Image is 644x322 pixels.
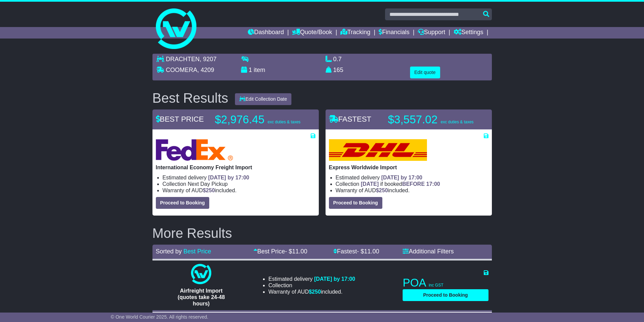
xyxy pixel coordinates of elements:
[336,187,488,194] li: Warranty of AUD included.
[336,181,488,187] li: Collection
[418,27,445,39] a: Support
[166,56,200,63] span: DRACHTEN
[166,67,197,73] span: COOMERA
[249,67,252,73] span: 1
[440,120,473,124] span: exc duties & taxes
[426,181,440,187] span: 17:00
[149,91,232,105] div: Best Results
[208,175,249,180] span: [DATE] by 17:00
[329,197,382,209] button: Proceed to Booking
[191,264,211,284] img: One World Courier: Airfreight Import (quotes take 24-48 hours)
[206,188,215,193] span: 250
[235,93,291,105] button: Edit Collection Date
[200,56,217,63] span: , 9207
[340,27,370,39] a: Tracking
[254,248,307,255] a: Best Price- $11.00
[254,67,265,73] span: item
[268,276,355,282] li: Estimated delivery
[388,113,474,126] p: $3,557.02
[429,283,443,288] span: inc GST
[215,113,301,126] p: $2,976.45
[156,248,182,255] span: Sorted by
[156,139,233,161] img: FedEx Express: International Economy Freight Import
[267,120,300,124] span: exc duties & taxes
[268,289,355,295] li: Warranty of AUD included.
[336,174,488,181] li: Estimated delivery
[156,197,209,209] button: Proceed to Booking
[454,27,483,39] a: Settings
[292,27,332,39] a: Quote/Book
[329,115,372,123] span: FASTEST
[361,181,379,187] span: [DATE]
[333,67,343,73] span: 165
[156,164,315,171] p: International Economy Freight Import
[403,276,488,290] p: POA
[309,289,321,295] span: $
[333,248,379,255] a: Fastest- $11.00
[329,139,427,161] img: DHL: Express Worldwide Import
[177,288,225,306] span: Airfreight Import (quotes take 24-48 hours)
[403,248,454,255] a: Additional Filters
[361,181,440,187] span: if booked
[163,187,315,194] li: Warranty of AUD included.
[203,188,215,193] span: $
[402,181,425,187] span: BEFORE
[381,175,423,180] span: [DATE] by 17:00
[333,56,342,63] span: 0.7
[268,282,355,289] li: Collection
[379,27,409,39] a: Financials
[248,27,284,39] a: Dashboard
[163,174,315,181] li: Estimated delivery
[312,289,321,295] span: 250
[292,248,307,255] span: 11.00
[314,276,355,282] span: [DATE] by 17:00
[403,289,488,301] button: Proceed to Booking
[285,248,307,255] span: - $
[188,181,228,187] span: Next Day Pickup
[410,67,440,78] button: Edit quote
[156,115,204,123] span: BEST PRICE
[376,188,388,193] span: $
[163,181,315,187] li: Collection
[364,248,379,255] span: 11.00
[357,248,379,255] span: - $
[329,164,488,171] p: Express Worldwide Import
[379,188,388,193] span: 250
[111,314,209,320] span: © One World Courier 2025. All rights reserved.
[184,248,211,255] a: Best Price
[197,67,214,73] span: , 4209
[152,226,492,241] h2: More Results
